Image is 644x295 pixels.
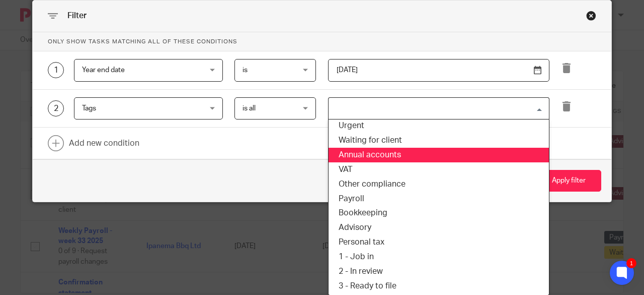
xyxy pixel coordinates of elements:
[536,170,601,192] button: Apply filter
[82,105,96,112] span: Tags
[329,162,549,177] li: VAT
[48,62,64,78] div: 1
[329,250,549,264] li: 1 - Job in
[329,264,549,279] li: 2 - In review
[82,67,125,74] span: Year end date
[328,97,549,120] div: Search for option
[329,119,549,133] li: Urgent
[626,258,636,268] div: 1
[329,206,549,220] li: Bookkeeping
[329,279,549,293] li: 3 - Ready to file
[329,192,549,206] li: Payroll
[243,67,248,74] span: is
[328,59,550,82] input: Pick a date
[586,11,596,21] div: Close this dialog window
[329,177,549,192] li: Other compliance
[67,12,87,20] span: Filter
[48,100,64,116] div: 2
[33,32,611,51] p: Only show tasks matching all of these conditions
[329,148,549,162] li: Annual accounts
[329,235,549,250] li: Personal tax
[330,100,543,117] input: Search for option
[243,105,256,112] span: is all
[329,220,549,235] li: Advisory
[329,133,549,148] li: Waiting for client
